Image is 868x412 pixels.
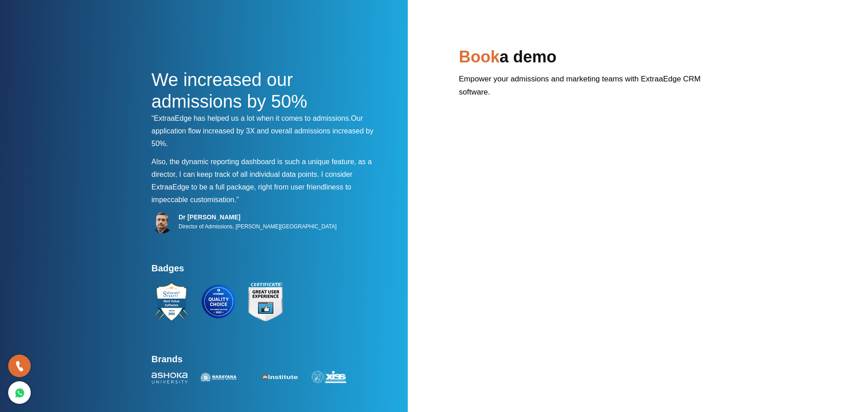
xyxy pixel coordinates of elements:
[151,114,373,147] span: Our application flow increased by 3X and overall admissions increased by 50%.
[459,46,717,72] h2: a demo
[151,114,351,122] span: “ExtraaEdge has helped us a lot when it comes to admissions.
[151,263,382,279] h4: Badges
[179,213,337,221] h5: Dr [PERSON_NAME]
[151,170,353,204] span: I consider ExtraaEdge to be a full package, right from user friendliness to impeccable customisat...
[179,221,337,232] p: Director of Admissions, [PERSON_NAME][GEOGRAPHIC_DATA]
[151,158,372,178] span: Also, the dynamic reporting dashboard is such a unique feature, as a director, I can keep track o...
[151,354,382,370] h4: Brands
[151,70,307,111] span: We increased our admissions by 50%
[459,72,717,105] p: Empower your admissions and marketing teams with ExtraaEdge CRM software.
[459,47,500,66] span: Book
